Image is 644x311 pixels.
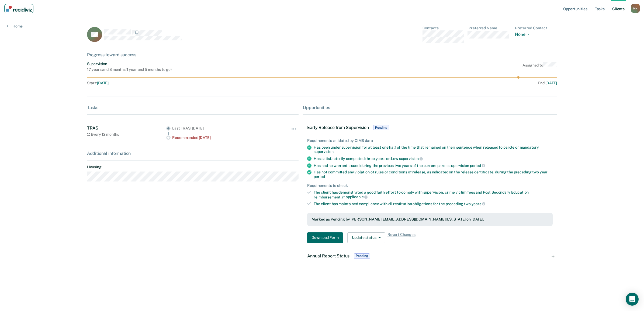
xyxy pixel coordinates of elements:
div: End : [324,81,557,85]
div: 17 years and 8 months ( 1 year and 5 months to go ) [87,67,172,72]
span: period [314,174,325,179]
dt: Preferred Name [469,26,511,30]
div: Additional information [87,151,299,156]
span: Revert Changes [387,232,416,243]
div: Early Release from SupervisionPending [303,119,557,136]
div: Progress toward success [87,52,557,57]
div: Annual Report StatusPending [303,247,557,265]
span: [DATE] [545,81,557,85]
img: Recidiviz [6,6,32,12]
div: Has not committed any violation of rules or conditions of release, as indicated on the release ce... [314,170,553,179]
div: Opportunities [303,105,557,110]
span: supervision [399,156,423,161]
dt: Contacts [423,26,465,30]
div: H H [631,4,640,13]
div: Open Intercom Messenger [626,293,639,306]
div: Start : [87,81,322,85]
button: Download Form [307,232,343,243]
div: Tasks [87,105,299,110]
span: Pending [354,253,370,259]
a: Navigate to form link [307,232,345,243]
span: Annual Report Status [307,253,349,258]
button: Profile dropdown button [631,4,640,13]
span: Early Release from Supervision [307,125,369,130]
div: The client has maintained compliance with all restitution obligations for the preceding two [314,201,553,206]
span: years [472,202,485,206]
button: Update status [347,232,385,243]
div: TRAS [87,125,167,131]
button: None [515,32,532,38]
div: Assigned to [522,62,557,72]
div: Supervision [87,62,172,66]
div: Recommended [DATE] [172,135,272,140]
span: applicable [346,195,368,199]
span: Pending [373,125,389,130]
span: supervision [314,149,333,154]
span: [DATE] [97,81,109,85]
dt: Preferred Contact [515,26,557,30]
div: Marked as Pending by [PERSON_NAME][EMAIL_ADDRESS][DOMAIN_NAME][US_STATE] on [DATE]. [311,217,548,222]
div: Requirements validated by OIMS data [307,138,553,143]
span: period [470,163,485,168]
div: Has satisfactorily completed three years on Low [314,156,553,161]
div: Has been under supervision for at least one half of the time that remained on their sentence when... [314,145,553,154]
div: Requirements to check [307,183,553,188]
div: Last TRAS: [DATE] [172,126,272,131]
a: Home [6,24,23,29]
div: Every 12 months [87,132,167,137]
div: The client has demonstrated a good faith effort to comply with supervision, crime victim fees and... [314,190,553,199]
dt: Housing [87,165,299,169]
div: Has had no warrant issued during the previous two years of the current parole supervision [314,163,553,168]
